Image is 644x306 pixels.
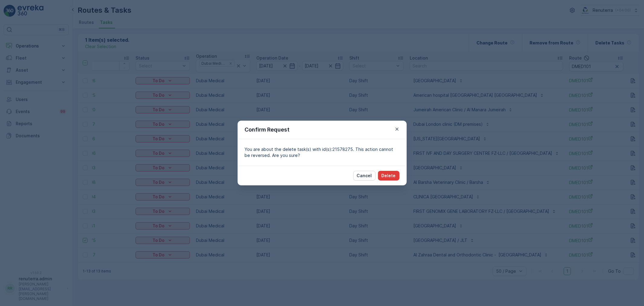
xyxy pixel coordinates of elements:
p: Cancel [357,173,372,179]
p: You are about the delete task(s) with id(s):21578275. This action cannot be reversed. Are you sure? [245,146,399,158]
button: Delete [378,171,399,181]
p: Confirm Request [245,125,290,134]
p: Delete [382,173,396,179]
button: Cancel [353,171,376,181]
